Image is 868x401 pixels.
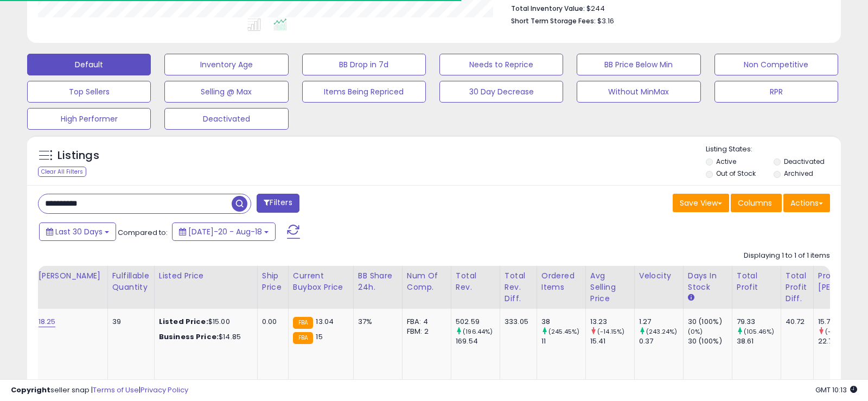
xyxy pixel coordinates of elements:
div: FBM: 2 [407,327,443,336]
button: High Performer [27,108,151,130]
label: Archived [784,169,813,178]
small: Days In Stock. [688,293,694,303]
strong: Copyright [11,385,50,395]
button: Inventory Age [164,54,288,75]
button: Needs to Reprice [439,54,563,75]
button: Items Being Repriced [302,81,426,103]
button: Without MinMax [577,81,700,103]
li: $244 [511,1,822,14]
div: Total Rev. Diff. [505,270,532,304]
button: Default [27,54,151,75]
div: Ship Price [262,270,284,293]
div: Clear All Filters [38,167,86,177]
div: Ordered Items [541,270,581,293]
div: Fulfillable Quantity [112,270,150,293]
small: (245.45%) [548,327,579,336]
button: Save View [673,194,729,212]
div: [PERSON_NAME] [39,270,103,282]
a: 18.25 [39,316,56,327]
b: Listed Price: [159,316,208,327]
b: Short Term Storage Fees: [511,16,596,26]
div: Days In Stock [688,270,727,293]
label: Active [716,157,736,166]
span: Columns [738,198,772,208]
div: $15.00 [159,317,249,327]
div: 0.00 [262,317,280,327]
div: 1.27 [639,317,683,327]
span: $3.16 [597,16,614,26]
span: [DATE]-20 - Aug-18 [188,226,262,237]
div: Velocity [639,270,679,282]
div: 38.61 [737,336,781,346]
button: Columns [731,194,782,212]
div: seller snap | | [11,385,188,396]
button: Deactivated [164,108,288,130]
button: [DATE]-20 - Aug-18 [172,222,276,241]
small: (196.44%) [463,327,493,336]
div: 39 [112,317,146,327]
div: Num of Comp. [407,270,446,293]
div: Avg Selling Price [590,270,630,304]
div: 38 [541,317,585,327]
a: Terms of Use [93,385,139,395]
div: 502.59 [456,317,500,327]
div: 15.41 [590,336,634,346]
b: Total Inventory Value: [511,4,585,13]
div: $14.85 [159,332,249,342]
div: 37% [358,317,394,327]
div: Total Rev. [456,270,495,293]
a: Privacy Policy [141,385,188,395]
span: 15 [316,332,322,342]
small: FBA [293,317,313,329]
div: 13.23 [590,317,634,327]
div: FBA: 4 [407,317,443,327]
div: 79.33 [737,317,781,327]
label: Deactivated [784,157,825,166]
button: Top Sellers [27,81,151,103]
button: Selling @ Max [164,81,288,103]
button: BB Drop in 7d [302,54,426,75]
div: Current Buybox Price [293,270,349,293]
b: Business Price: [159,332,219,342]
span: Compared to: [118,227,168,238]
h5: Listings [58,148,99,163]
div: 40.72 [786,317,805,327]
button: RPR [714,81,838,103]
small: (-30.7%) [825,327,852,336]
small: (0%) [688,327,703,336]
small: (-14.15%) [597,327,624,336]
span: Last 30 Days [55,226,103,237]
p: Listing States: [706,144,841,155]
button: Actions [783,194,830,212]
div: BB Share 24h. [358,270,398,293]
div: Total Profit [737,270,776,293]
div: 30 (100%) [688,317,732,327]
div: Displaying 1 to 1 of 1 items [744,251,830,261]
label: Out of Stock [716,169,756,178]
div: 11 [541,336,585,346]
div: Listed Price [159,270,253,282]
span: 2025-09-18 10:13 GMT [815,385,857,395]
div: 169.54 [456,336,500,346]
div: 333.05 [505,317,528,327]
button: Non Competitive [714,54,838,75]
button: Last 30 Days [39,222,116,241]
div: 30 (100%) [688,336,732,346]
div: Total Profit Diff. [786,270,809,304]
small: (105.46%) [744,327,774,336]
button: Filters [257,194,299,213]
button: 30 Day Decrease [439,81,563,103]
span: 13.04 [316,316,334,327]
small: FBA [293,332,313,344]
button: BB Price Below Min [577,54,700,75]
div: 0.37 [639,336,683,346]
small: (243.24%) [646,327,677,336]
